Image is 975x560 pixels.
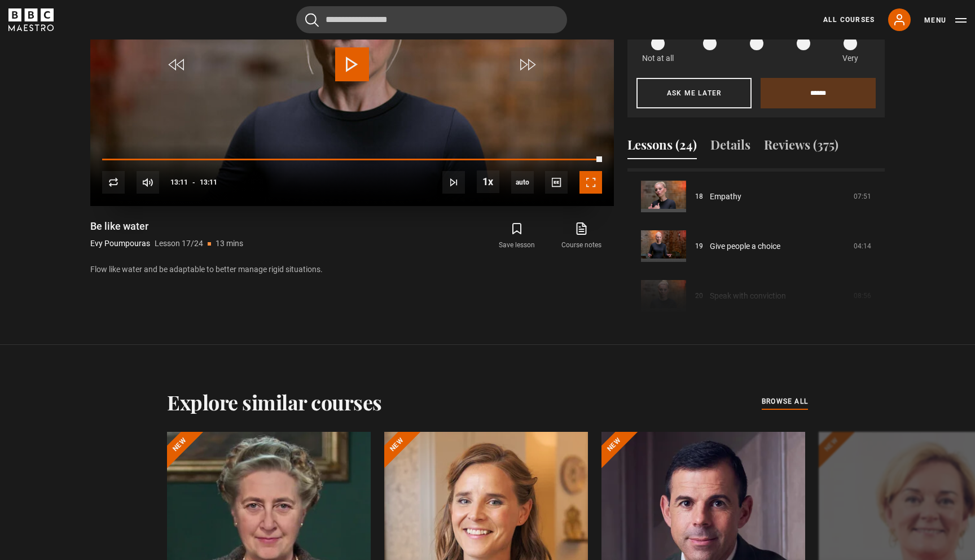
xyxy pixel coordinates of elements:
[477,170,499,193] button: Playback Rate
[170,172,188,193] span: 13:11
[442,171,465,194] button: Next Lesson
[823,15,875,25] a: All Courses
[764,135,838,159] button: Reviews (375)
[102,159,602,161] div: Progress Bar
[90,264,614,275] p: Flow like water and be adaptable to better manage rigid situations.
[545,171,568,194] button: Captions
[167,390,382,414] h2: Explore similar courses
[762,396,808,407] span: browse all
[710,135,750,159] button: Details
[8,8,54,31] svg: BBC Maestro
[90,238,150,250] p: Evy Poumpouras
[296,6,567,33] input: Search
[839,53,861,64] p: Very
[90,220,243,233] h1: Be like water
[511,171,534,194] span: auto
[762,396,808,408] a: browse all
[485,220,549,252] button: Save lesson
[216,238,243,250] p: 13 mins
[155,238,203,250] p: Lesson 17/24
[642,53,674,64] p: Not at all
[627,135,697,159] button: Lessons (24)
[710,191,741,203] a: Empathy
[924,15,967,26] button: Toggle navigation
[192,178,195,186] span: -
[200,172,217,193] span: 13:11
[636,78,752,108] button: Ask me later
[102,171,125,194] button: Replay
[305,13,319,27] button: Submit the search query
[511,171,534,194] div: Current quality: 720p
[579,171,602,194] button: Fullscreen
[137,171,159,194] button: Mute
[710,240,780,252] a: Give people a choice
[550,220,614,252] a: Course notes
